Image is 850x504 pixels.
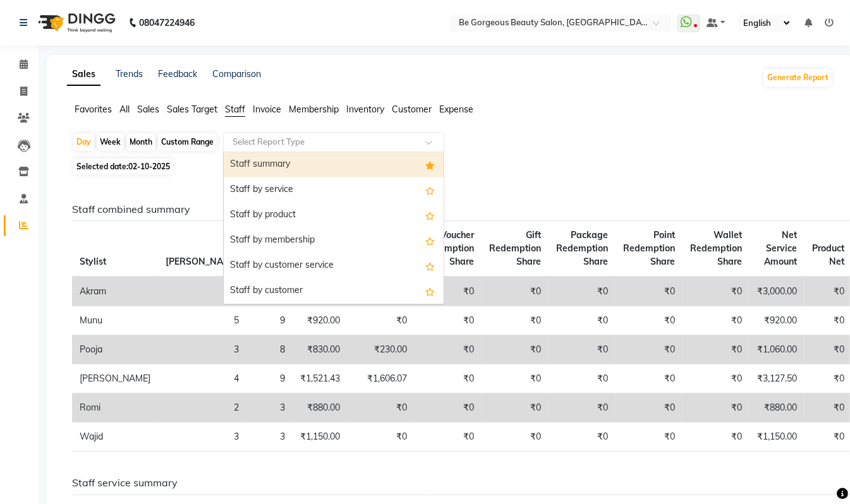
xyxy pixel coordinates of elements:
[616,364,683,393] td: ₹0
[72,423,158,452] td: Wajid
[556,229,608,267] span: Package Redemption Share
[392,104,432,115] span: Customer
[137,104,159,115] span: Sales
[166,256,239,267] span: [PERSON_NAME]
[683,364,750,393] td: ₹0
[616,335,683,364] td: ₹0
[72,393,158,423] td: Romi
[72,203,823,215] h6: Staff combined summary
[158,364,246,393] td: 4
[482,364,549,393] td: ₹0
[73,159,173,174] span: Selected date:
[425,258,435,273] span: Add this report to Favorites List
[293,393,348,423] td: ₹880.00
[683,335,750,364] td: ₹0
[72,306,158,335] td: Munu
[67,63,100,86] a: Sales
[425,208,435,223] span: Add this report to Favorites List
[348,306,415,335] td: ₹0
[750,423,804,452] td: ₹1,150.00
[158,423,246,452] td: 3
[293,364,348,393] td: ₹1,521.43
[158,306,246,335] td: 5
[225,104,245,115] span: Staff
[425,183,435,198] span: Add this report to Favorites List
[116,68,143,80] a: Trends
[425,284,435,299] span: Add this report to Favorites List
[482,277,549,306] td: ₹0
[346,104,384,115] span: Inventory
[683,393,750,423] td: ₹0
[293,423,348,452] td: ₹1,150.00
[750,364,804,393] td: ₹3,127.50
[224,177,444,203] div: Staff by service
[750,393,804,423] td: ₹880.00
[72,364,158,393] td: [PERSON_NAME]
[80,256,106,267] span: Stylist
[549,423,616,452] td: ₹0
[616,423,683,452] td: ₹0
[415,335,482,364] td: ₹0
[482,335,549,364] td: ₹0
[764,229,797,267] span: Net Service Amount
[348,423,415,452] td: ₹0
[348,335,415,364] td: ₹230.00
[246,423,293,452] td: 3
[293,306,348,335] td: ₹920.00
[415,306,482,335] td: ₹0
[224,228,444,253] div: Staff by membership
[616,306,683,335] td: ₹0
[425,233,435,248] span: Add this report to Favorites List
[246,393,293,423] td: 3
[549,306,616,335] td: ₹0
[224,253,444,279] div: Staff by customer service
[425,157,435,172] span: Added to Favorites
[139,5,195,40] b: 08047224946
[158,393,246,423] td: 2
[623,229,675,267] span: Point Redemption Share
[246,306,293,335] td: 9
[72,277,158,306] td: Akram
[212,68,261,80] a: Comparison
[75,104,112,115] span: Favorites
[348,393,415,423] td: ₹0
[683,423,750,452] td: ₹0
[415,277,482,306] td: ₹0
[750,277,804,306] td: ₹3,000.00
[158,335,246,364] td: 3
[549,364,616,393] td: ₹0
[158,68,197,80] a: Feedback
[439,104,473,115] span: Expense
[246,364,293,393] td: 9
[482,306,549,335] td: ₹0
[72,335,158,364] td: Pooja
[690,229,742,267] span: Wallet Redemption Share
[489,229,541,267] span: Gift Redemption Share
[224,152,444,177] div: Staff summary
[750,335,804,364] td: ₹1,060.00
[750,306,804,335] td: ₹920.00
[616,393,683,423] td: ₹0
[224,203,444,228] div: Staff by product
[253,104,281,115] span: Invoice
[683,306,750,335] td: ₹0
[158,277,246,306] td: 3
[246,335,293,364] td: 8
[812,243,844,267] span: Product Net
[683,277,750,306] td: ₹0
[415,364,482,393] td: ₹0
[73,133,94,151] div: Day
[293,335,348,364] td: ₹830.00
[119,104,130,115] span: All
[126,133,155,151] div: Month
[764,69,832,87] button: Generate Report
[97,133,124,151] div: Week
[482,393,549,423] td: ₹0
[32,5,119,40] img: logo
[128,162,170,171] span: 02-10-2025
[415,393,482,423] td: ₹0
[72,477,823,489] h6: Staff service summary
[158,133,217,151] div: Custom Range
[348,364,415,393] td: ₹1,606.07
[167,104,217,115] span: Sales Target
